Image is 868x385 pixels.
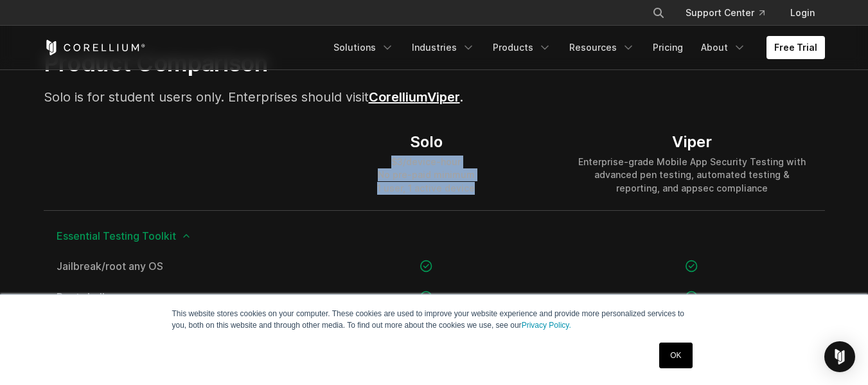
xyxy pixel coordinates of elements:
a: Industries [404,36,483,59]
a: Root shell access [57,292,281,302]
div: Navigation Menu [326,36,825,59]
a: OK [659,343,692,368]
a: Privacy Policy. [522,321,571,330]
a: Corellium [369,89,427,105]
a: Jailbreak/root any OS [57,261,281,271]
p: This website stores cookies on your computer. These cookies are used to improve your website expe... [172,308,696,331]
a: About [693,36,754,59]
div: $3/device-hour No pre-paid minimum 1 user, 1 active device [377,156,475,194]
span: Solo is for student users only. Enterprises should visit [44,89,427,105]
div: Enterprise-grade Mobile App Security Testing with advanced pen testing, automated testing & repor... [572,156,811,194]
a: Corellium Home [44,40,146,55]
a: Login [780,1,825,24]
a: Support Center [675,1,775,24]
div: Open Intercom Messenger [824,341,855,372]
a: Solutions [326,36,402,59]
div: Solo [377,132,475,152]
a: Free Trial [766,36,825,59]
a: Pricing [645,36,691,59]
a: Products [485,36,559,59]
span: Essential Testing Toolkit [57,231,812,241]
a: Viper [427,89,460,105]
a: Resources [562,36,642,59]
span: . [427,89,463,105]
button: Search [647,1,670,24]
div: Viper [572,132,811,152]
div: Navigation Menu [637,1,825,24]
